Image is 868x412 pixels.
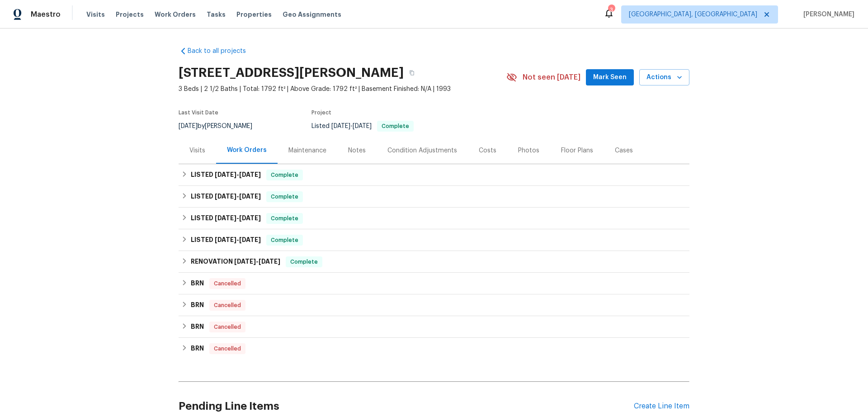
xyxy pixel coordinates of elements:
[404,65,420,81] button: Copy Address
[608,5,614,14] div: 3
[634,402,689,411] div: Create Line Item
[331,123,372,129] span: -
[179,121,263,132] div: by [PERSON_NAME]
[387,146,457,155] div: Condition Adjustments
[586,69,634,86] button: Mark Seen
[116,10,144,19] span: Projects
[593,72,627,83] span: Mark Seen
[311,110,331,115] span: Project
[191,170,261,180] h6: LISTED
[215,193,236,199] span: [DATE]
[191,278,204,289] h6: BRN
[191,343,204,354] h6: BRN
[234,258,280,265] span: -
[179,251,689,273] div: RENOVATION [DATE]-[DATE]Complete
[179,85,506,94] span: 3 Beds | 2 1/2 Baths | Total: 1792 ft² | Above Grade: 1792 ft² | Basement Finished: N/A | 1993
[179,186,689,208] div: LISTED [DATE]-[DATE]Complete
[179,316,689,338] div: BRN Cancelled
[239,193,261,199] span: [DATE]
[353,123,372,129] span: [DATE]
[215,193,261,199] span: -
[629,10,757,19] span: [GEOGRAPHIC_DATA], [GEOGRAPHIC_DATA]
[179,338,689,360] div: BRN Cancelled
[259,258,280,265] span: [DATE]
[155,10,196,19] span: Work Orders
[239,237,261,243] span: [DATE]
[207,11,226,18] span: Tasks
[561,146,593,155] div: Floor Plans
[479,146,496,155] div: Costs
[191,213,261,224] h6: LISTED
[215,171,236,178] span: [DATE]
[639,69,689,86] button: Actions
[215,237,261,243] span: -
[518,146,539,155] div: Photos
[210,322,245,331] span: Cancelled
[179,110,218,115] span: Last Visit Date
[234,258,256,265] span: [DATE]
[215,171,261,178] span: -
[210,279,245,288] span: Cancelled
[287,257,321,266] span: Complete
[215,215,261,221] span: -
[267,192,302,201] span: Complete
[179,47,265,56] a: Back to all projects
[191,256,280,267] h6: RENOVATION
[236,10,272,19] span: Properties
[86,10,105,19] span: Visits
[348,146,366,155] div: Notes
[646,72,682,83] span: Actions
[179,208,689,229] div: LISTED [DATE]-[DATE]Complete
[283,10,341,19] span: Geo Assignments
[210,344,245,353] span: Cancelled
[189,146,205,155] div: Visits
[179,294,689,316] div: BRN Cancelled
[800,10,854,19] span: [PERSON_NAME]
[239,171,261,178] span: [DATE]
[239,215,261,221] span: [DATE]
[311,123,414,129] span: Listed
[179,123,198,129] span: [DATE]
[179,164,689,186] div: LISTED [DATE]-[DATE]Complete
[215,215,236,221] span: [DATE]
[227,146,267,155] div: Work Orders
[288,146,326,155] div: Maintenance
[191,191,261,202] h6: LISTED
[179,229,689,251] div: LISTED [DATE]-[DATE]Complete
[267,236,302,245] span: Complete
[267,170,302,180] span: Complete
[31,10,61,19] span: Maestro
[615,146,633,155] div: Cases
[191,322,204,332] h6: BRN
[215,237,236,243] span: [DATE]
[191,300,204,311] h6: BRN
[523,73,580,82] span: Not seen [DATE]
[179,273,689,294] div: BRN Cancelled
[378,123,413,129] span: Complete
[210,301,245,310] span: Cancelled
[331,123,350,129] span: [DATE]
[267,214,302,223] span: Complete
[179,68,404,77] h2: [STREET_ADDRESS][PERSON_NAME]
[191,235,261,246] h6: LISTED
